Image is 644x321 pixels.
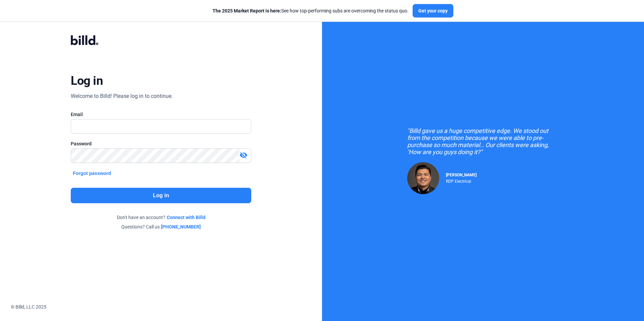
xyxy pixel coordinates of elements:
div: Log in [71,73,103,88]
img: Raul Pacheco [407,162,439,194]
div: RDP Electrical [446,177,477,184]
a: [PHONE_NUMBER] [161,223,201,230]
button: Forgot password [71,170,113,177]
div: Welcome to Billd! Please log in to continue. [71,92,173,100]
a: Connect with Billd [167,214,205,221]
div: Password [71,140,251,147]
button: Log in [71,188,251,203]
div: "Billd gave us a huge competitive edge. We stood out from the competition because we were able to... [407,127,559,155]
mat-icon: visibility_off [239,151,248,159]
div: See how top-performing subs are overcoming the status quo. [213,7,409,14]
div: Questions? Call us [71,223,251,230]
span: The 2025 Market Report is here: [213,8,281,13]
span: [PERSON_NAME] [446,173,477,177]
div: Email [71,111,251,118]
div: Don't have an account? [71,214,251,221]
button: Get your copy [413,4,453,17]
